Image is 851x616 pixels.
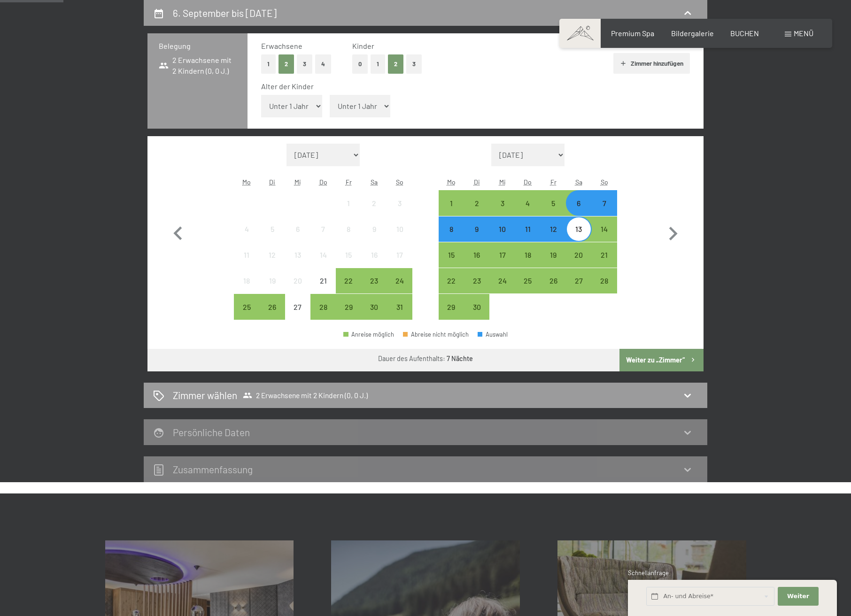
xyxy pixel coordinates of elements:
div: Dauer des Aufenthalts: [378,354,473,363]
div: Anreise möglich [515,242,541,268]
div: Anreise möglich [259,294,285,319]
div: 31 [388,303,411,327]
h2: Zimmer wählen [173,388,237,402]
div: Mon Aug 04 2025 [234,216,259,242]
div: 1 [440,200,463,223]
div: 9 [465,225,488,249]
div: 15 [337,251,360,275]
div: Anreise nicht möglich [336,216,361,242]
div: Mon Sep 01 2025 [439,190,464,216]
div: Sat Aug 23 2025 [362,268,387,293]
h2: Persönliche Daten [173,426,250,438]
div: Sat Sep 13 2025 [566,216,591,242]
div: Thu Sep 18 2025 [515,242,541,268]
div: 30 [465,303,488,327]
div: 28 [593,277,616,300]
div: Thu Sep 04 2025 [515,190,541,216]
div: Anreise nicht möglich [387,242,412,268]
div: Anreise nicht möglich [234,216,259,242]
button: 1 [261,54,276,74]
div: Sun Aug 31 2025 [387,294,412,319]
div: 15 [440,251,463,275]
div: 29 [337,303,360,327]
button: Vorheriger Monat [164,144,192,320]
div: 19 [542,251,565,275]
div: Tue Aug 05 2025 [259,216,285,242]
div: 22 [337,277,360,300]
div: Fri Aug 15 2025 [336,242,361,268]
span: 2 Erwachsene mit 2 Kindern (0, 0 J.) [243,391,368,400]
div: Anreise möglich [464,190,489,216]
div: Tue Aug 19 2025 [259,268,285,293]
div: Anreise möglich [566,268,591,293]
span: Schnellanfrage [628,569,669,577]
div: Anreise möglich [310,294,336,319]
div: Anreise möglich [515,216,541,242]
a: Bildergalerie [671,29,714,38]
div: 17 [388,251,411,275]
div: Anreise möglich [592,268,617,293]
div: Tue Aug 26 2025 [259,294,285,319]
div: 3 [388,200,411,223]
button: 3 [297,54,312,74]
div: Mon Aug 11 2025 [234,242,259,268]
div: Fri Aug 29 2025 [336,294,361,319]
b: 7 Nächte [447,354,473,362]
abbr: Montag [242,178,251,186]
div: Anreise möglich [515,268,541,293]
div: Anreise nicht möglich [259,242,285,268]
div: Tue Sep 23 2025 [464,268,489,293]
button: Weiter zu „Zimmer“ [619,349,704,371]
abbr: Samstag [371,178,378,186]
abbr: Dienstag [474,178,480,186]
div: 5 [260,225,284,249]
abbr: Freitag [346,178,352,186]
div: Sun Sep 28 2025 [592,268,617,293]
div: 10 [490,225,514,249]
div: 14 [311,251,335,275]
div: Anreise möglich [541,190,566,216]
div: Anreise möglich [592,190,617,216]
div: Anreise möglich [541,268,566,293]
div: 26 [260,303,284,327]
div: Thu Aug 07 2025 [310,216,336,242]
div: Anreise möglich [362,294,387,319]
div: Anreise möglich [489,268,515,293]
div: Anreise möglich [515,190,541,216]
h2: 6. September bis [DATE] [173,7,277,19]
div: 1 [337,200,360,223]
div: Sat Sep 20 2025 [566,242,591,268]
div: 22 [440,277,463,300]
div: Anreise nicht möglich [310,242,336,268]
div: Fri Aug 08 2025 [336,216,361,242]
div: Tue Sep 30 2025 [464,294,489,319]
div: Anreise möglich [439,242,464,268]
span: Kinder [352,41,374,50]
div: 28 [311,303,335,327]
div: Anreise nicht möglich [310,268,336,293]
div: 7 [593,200,616,223]
div: Anreise nicht möglich [285,268,310,293]
div: Tue Sep 09 2025 [464,216,489,242]
div: 18 [516,251,540,275]
div: Wed Aug 27 2025 [285,294,310,319]
div: Anreise nicht möglich [285,294,310,319]
div: Thu Aug 21 2025 [310,268,336,293]
div: Anreise möglich [387,268,412,293]
div: Fri Sep 12 2025 [541,216,566,242]
div: Alter der Kinder [261,81,682,92]
div: Fri Aug 01 2025 [336,190,361,216]
div: 8 [337,225,360,249]
div: Anreise möglich [439,216,464,242]
div: Anreise nicht möglich [362,216,387,242]
div: 24 [388,277,411,300]
div: 13 [567,225,590,249]
div: 23 [465,277,488,300]
div: 21 [593,251,616,275]
abbr: Montag [447,178,456,186]
div: Sat Aug 30 2025 [362,294,387,319]
div: Anreise möglich [566,242,591,268]
div: Anreise möglich [489,242,515,268]
div: Auswahl [478,331,508,338]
